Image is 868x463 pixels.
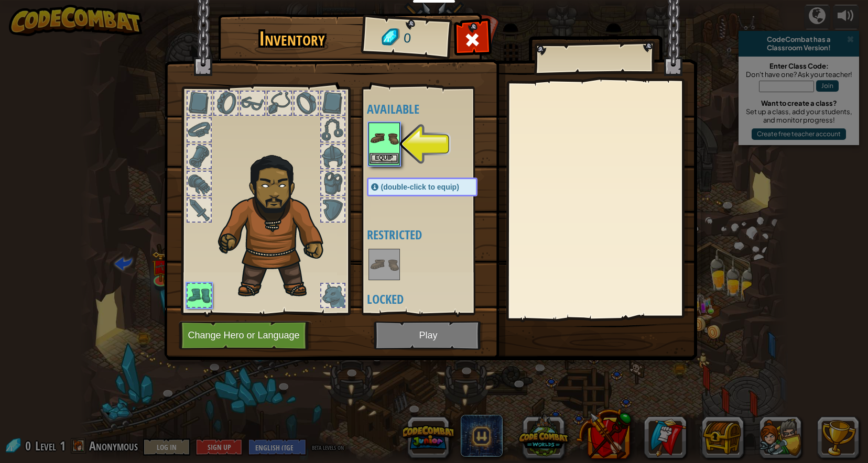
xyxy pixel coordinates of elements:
h1: Inventory [225,28,359,50]
h4: Restricted [367,228,498,241]
span: 0 [403,29,411,48]
button: Equip [370,153,399,164]
h4: Locked [367,292,498,306]
img: portrait.png [370,250,399,279]
img: duelist_hair.png [213,147,341,300]
h4: Available [367,102,498,116]
img: portrait.png [370,124,399,153]
span: (double-click to equip) [381,183,459,191]
button: Change Hero or Language [179,321,312,350]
